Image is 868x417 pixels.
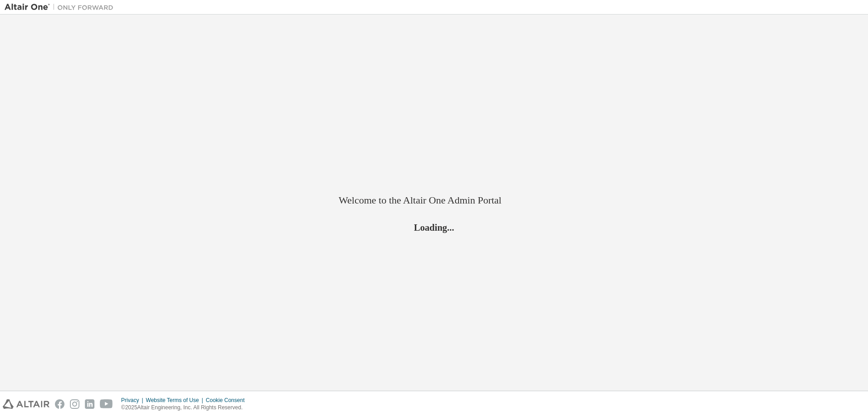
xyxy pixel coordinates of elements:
[206,397,250,404] div: Cookie Consent
[339,222,529,233] h2: Loading...
[85,399,94,409] img: linkedin.svg
[55,399,64,409] img: facebook.svg
[70,399,79,409] img: instagram.svg
[339,194,529,207] h2: Welcome to the Altair One Admin Portal
[3,399,49,409] img: altair_logo.svg
[121,404,250,412] p: © 2025 Altair Engineering, Inc. All Rights Reserved.
[5,3,118,12] img: Altair One
[146,397,206,404] div: Website Terms of Use
[100,399,113,409] img: youtube.svg
[121,397,146,404] div: Privacy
